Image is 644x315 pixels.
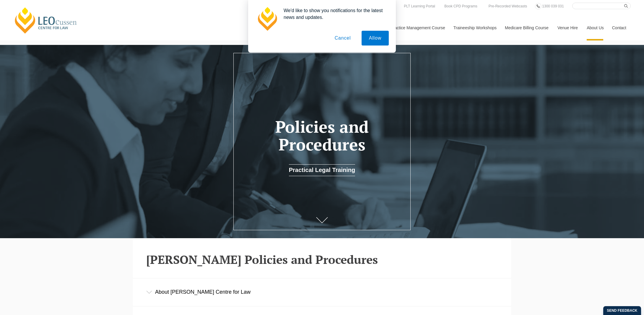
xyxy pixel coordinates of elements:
[362,31,389,46] button: Allow
[245,118,399,154] h1: Policies and Procedures
[289,164,355,176] a: Practical Legal Training
[146,253,498,266] h2: [PERSON_NAME] Policies and Procedures
[133,278,511,306] div: About [PERSON_NAME] Centre for Law
[255,7,279,31] img: notification icon
[327,31,358,46] button: Cancel
[279,7,389,21] div: We'd like to show you notifications for the latest news and updates.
